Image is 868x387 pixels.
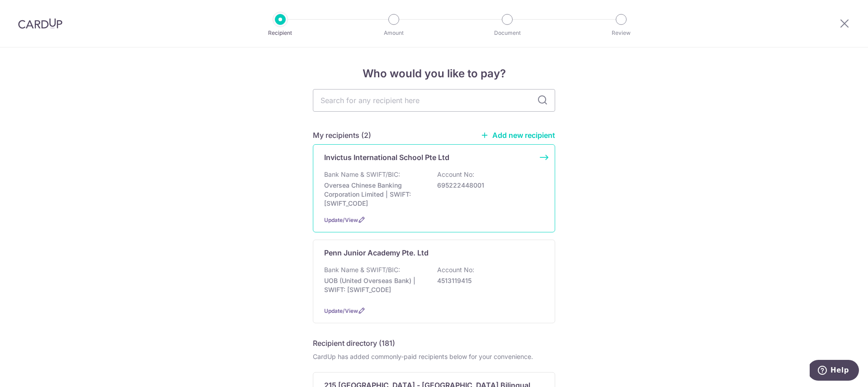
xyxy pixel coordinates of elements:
p: Amount [360,28,427,38]
h4: Who would you like to pay? [313,66,555,82]
a: Update/View [324,217,358,223]
h5: Recipient directory (181) [313,338,395,349]
p: Bank Name & SWIFT/BIC: [324,265,400,274]
div: CardUp has added commonly-paid recipients below for your convenience. [313,352,555,361]
iframe: Opens a widget where you can find more information [810,360,859,382]
p: Document [474,28,541,38]
input: Search for any recipient here [313,89,555,112]
a: Add new recipient [481,131,555,140]
p: Account No: [437,265,474,274]
a: Update/View [324,307,358,314]
p: Invictus International School Pte Ltd [324,152,449,163]
p: UOB (United Overseas Bank) | SWIFT: [SWIFT_CODE] [324,276,425,294]
p: Oversea Chinese Banking Corporation Limited | SWIFT: [SWIFT_CODE] [324,181,425,208]
p: Review [588,28,655,38]
p: Penn Junior Academy Pte. Ltd [324,247,429,258]
p: Account No: [437,170,474,179]
p: Recipient [247,28,314,38]
h5: My recipients (2) [313,130,371,141]
p: Bank Name & SWIFT/BIC: [324,170,400,179]
p: 695222448001 [437,181,538,190]
p: 4513119415 [437,276,538,285]
img: CardUp [18,18,62,29]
